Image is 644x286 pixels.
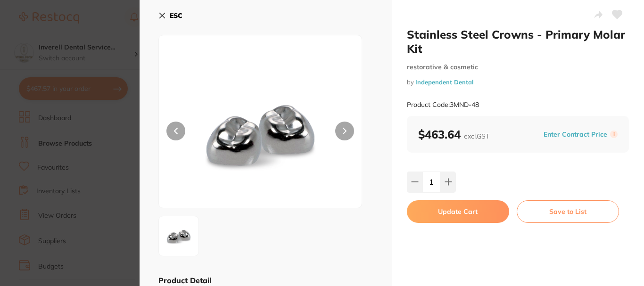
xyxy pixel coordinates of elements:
small: restorative & cosmetic [407,63,629,71]
img: aWR0aD0xOTIw [199,59,321,208]
b: Product Detail [158,276,211,285]
h2: Stainless Steel Crowns - Primary Molar Kit [407,27,629,56]
button: Update Cart [407,200,509,223]
span: excl. GST [464,132,489,140]
small: by [407,79,629,86]
b: ESC [170,11,182,20]
img: aWR0aD0xOTIw [162,219,196,253]
small: Product Code: 3MND-48 [407,101,479,109]
button: Save to List [517,200,619,223]
b: $463.64 [418,127,489,141]
a: Independent Dental [415,78,473,86]
button: ESC [158,8,182,24]
label: i [610,131,618,138]
button: Enter Contract Price [541,130,610,139]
